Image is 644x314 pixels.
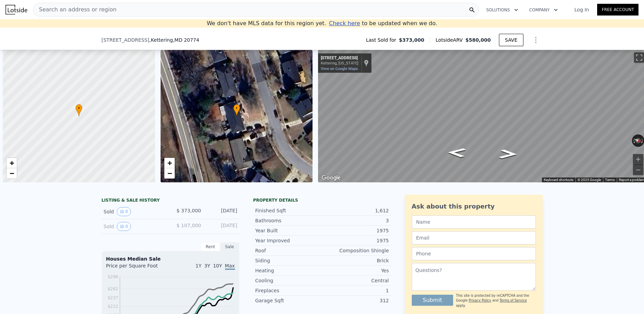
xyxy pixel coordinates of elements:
div: [DATE] [207,222,237,231]
span: $373,000 [399,37,425,43]
div: Central [322,277,389,284]
span: $ 107,000 [176,223,201,228]
span: Last Sold for [366,37,399,43]
tspan: $212 [108,304,118,309]
button: Solutions [481,4,524,16]
a: Log In [566,6,597,13]
div: This site is protected by reCAPTCHA and the Google and apply. [456,293,535,308]
div: Brick [322,257,389,264]
a: View on Google Maps [321,67,358,71]
div: Sale [220,242,239,251]
div: Rent [201,242,220,251]
div: LISTING & SALE HISTORY [102,197,239,204]
span: 3Y [204,263,210,269]
div: • [75,104,82,116]
input: Phone [412,247,536,260]
a: Terms of Service [500,298,527,302]
div: Bathrooms [255,217,322,224]
img: Google [320,173,343,182]
div: Ask about this property [412,202,536,211]
a: Zoom out [164,168,175,179]
a: Zoom in [164,158,175,168]
div: Garage Sqft [255,297,322,304]
div: 1975 [322,237,389,244]
div: Sold [104,222,165,231]
div: 1 [322,287,389,294]
button: View historical data [117,222,131,231]
button: Zoom out [633,165,643,175]
div: Heating [255,267,322,274]
div: Houses Median Sale [106,255,235,262]
div: Finished Sqft [255,207,322,214]
div: to be updated when we do. [329,19,437,28]
a: Show location on map [364,59,369,67]
span: $580,000 [466,37,491,43]
div: Yes [322,267,389,274]
span: 1Y [195,263,201,269]
span: + [167,159,172,167]
div: Year Built [255,227,322,234]
span: , Kettering [149,37,199,43]
div: Fireplaces [255,287,322,294]
input: Name [412,215,536,229]
div: Property details [253,197,391,203]
span: Lotside ARV [436,37,465,43]
div: 3 [322,217,389,224]
button: Show Options [529,33,543,47]
span: 10Y [213,263,222,269]
div: Sold [104,207,165,216]
button: SAVE [499,34,523,46]
span: $ 373,000 [176,208,201,213]
a: Zoom out [7,168,17,179]
span: Search an address or region [33,6,116,14]
span: Check here [329,20,360,27]
span: • [75,105,82,111]
path: Go North, Weymouth St [491,147,525,161]
button: Keyboard shortcuts [544,178,573,182]
a: Terms (opens in new tab) [605,178,615,182]
div: We don't have MLS data for this region yet. [207,19,437,28]
tspan: $296 [108,274,118,279]
div: [STREET_ADDRESS] [321,55,358,61]
div: • [233,104,240,116]
div: 1,612 [322,207,389,214]
div: Cooling [255,277,322,284]
button: Submit [412,295,453,306]
button: Rotate counterclockwise [632,134,636,147]
span: © 2025 Google [577,178,601,182]
span: • [233,105,240,111]
path: Go South, Weymouth St [439,146,474,160]
span: + [10,159,14,167]
span: , MD 20774 [173,37,199,43]
span: Max [225,263,235,270]
input: Email [412,231,536,244]
tspan: $262 [108,286,118,291]
div: [DATE] [207,207,237,216]
div: Siding [255,257,322,264]
div: Year Improved [255,237,322,244]
tspan: $237 [108,295,118,300]
button: Company [524,4,563,16]
img: Lotside [6,5,27,14]
div: Kettering, [US_STATE] [321,61,358,65]
button: Zoom in [633,154,643,164]
a: Open this area in Google Maps (opens a new window) [320,173,343,182]
a: Privacy Policy [469,298,491,302]
a: Zoom in [7,158,17,168]
span: − [167,169,172,178]
div: Price per Square Foot [106,262,171,273]
span: − [10,169,14,178]
div: 312 [322,297,389,304]
div: Composition Shingle [322,247,389,254]
span: [STREET_ADDRESS] [102,37,150,43]
div: 1975 [322,227,389,234]
a: Free Account [597,4,638,16]
div: Roof [255,247,322,254]
button: View historical data [117,207,131,216]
